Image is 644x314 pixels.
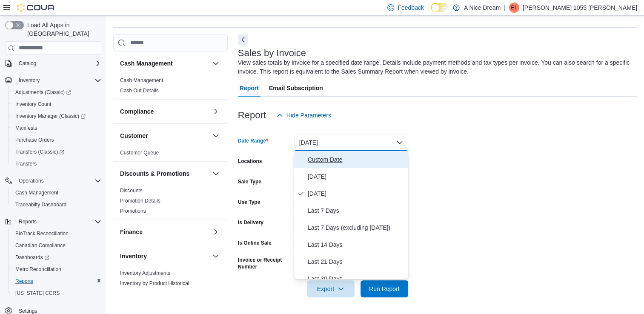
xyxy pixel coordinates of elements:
h3: Sales by Invoice [238,48,306,58]
h3: Discounts & Promotions [120,169,189,178]
button: Metrc Reconciliation [9,263,105,275]
span: Adjustments (Classic) [15,89,71,96]
a: Dashboards [12,252,53,263]
button: Inventory [15,75,43,86]
span: Operations [15,176,101,186]
label: Is Online Sale [238,240,272,246]
a: Purchase Orders [12,135,57,145]
label: Locations [238,158,262,165]
a: BioTrack Reconciliation [12,228,72,239]
button: Canadian Compliance [9,240,105,251]
div: Cash Management [113,75,228,99]
button: [US_STATE] CCRS [9,287,105,299]
h3: Cash Management [120,59,173,68]
a: Transfers [12,159,40,169]
button: Operations [15,176,47,186]
span: Canadian Compliance [12,240,101,251]
button: BioTrack Reconciliation [9,228,105,240]
button: Reports [9,275,105,287]
button: Compliance [120,107,209,116]
h3: Report [238,110,266,120]
span: Washington CCRS [12,288,101,298]
div: Ernest 1055 Montoya [509,3,519,13]
span: Reports [19,218,37,225]
button: Finance [211,227,221,237]
a: Inventory Count [12,99,55,109]
button: Traceabilty Dashboard [9,199,105,211]
span: [DATE] [308,188,405,199]
button: Discounts & Promotions [211,168,221,179]
span: Transfers (Classic) [15,148,64,155]
button: Inventory [2,74,105,86]
span: Dashboards [15,254,49,261]
span: Reports [15,217,101,227]
a: Inventory Adjustments [120,270,170,276]
a: Traceabilty Dashboard [12,200,70,210]
span: BioTrack Reconciliation [15,230,69,237]
button: Customer [120,131,209,140]
span: Last 30 Days [308,274,405,284]
a: Inventory Manager (Classic) [9,110,105,122]
span: Metrc Reconciliation [12,264,101,274]
button: Hide Parameters [273,107,335,124]
a: Cash Management [120,77,163,83]
button: Cash Management [9,187,105,199]
a: Customer Queue [120,150,159,156]
a: Inventory by Product Historical [120,280,189,286]
button: Cash Management [211,58,221,69]
img: Cova [17,3,55,12]
span: Dashboards [12,252,101,263]
div: Discounts & Promotions [113,186,228,220]
input: Dark Mode [431,3,449,12]
label: Invoice or Receipt Number [238,257,291,270]
button: Purchase Orders [9,134,105,146]
button: Compliance [211,106,221,117]
a: Reports [12,276,37,286]
span: Promotion Details [120,197,160,204]
span: Reports [15,278,33,285]
span: Purchase Orders [12,135,101,145]
span: Cash Management [120,77,163,84]
a: Adjustments (Classic) [12,87,74,97]
a: Manifests [12,123,40,133]
button: Run Report [361,280,408,297]
span: Last 7 Days (excluding [DATE]) [308,223,405,233]
button: Cash Management [120,59,209,68]
span: BioTrack Reconciliation [12,228,101,239]
span: Inventory Manager (Classic) [15,113,86,120]
span: Catalog [15,58,101,69]
span: Promotions [120,208,146,214]
span: Last 7 Days [308,206,405,216]
button: Catalog [2,57,105,69]
span: Custom Date [308,154,405,165]
span: E1 [511,3,517,13]
span: Hide Parameters [286,111,331,120]
button: Operations [2,175,105,187]
span: Last 21 Days [308,257,405,267]
label: Sale Type [238,178,261,185]
span: Export [312,280,349,297]
span: Transfers [12,159,101,169]
span: Purchase Orders [15,137,54,143]
a: Metrc Reconciliation [12,264,65,274]
span: Cash Out Details [120,87,159,94]
a: Discounts [120,188,143,194]
span: Reports [12,276,101,286]
button: Next [238,34,248,45]
a: Transfers (Classic) [12,147,68,157]
h3: Inventory [120,252,147,260]
span: Traceabilty Dashboard [15,201,66,208]
span: Customer Queue [120,149,159,156]
span: Inventory by Product Historical [120,280,189,287]
span: Metrc Reconciliation [15,266,61,273]
span: Traceabilty Dashboard [12,200,101,210]
span: Inventory Count [15,101,52,108]
span: Canadian Compliance [15,242,66,249]
span: Manifests [12,123,101,133]
button: Discounts & Promotions [120,169,209,178]
span: Catalog [19,60,36,67]
span: [US_STATE] CCRS [15,290,60,297]
label: Use Type [238,199,260,206]
a: Promotions [120,208,146,214]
